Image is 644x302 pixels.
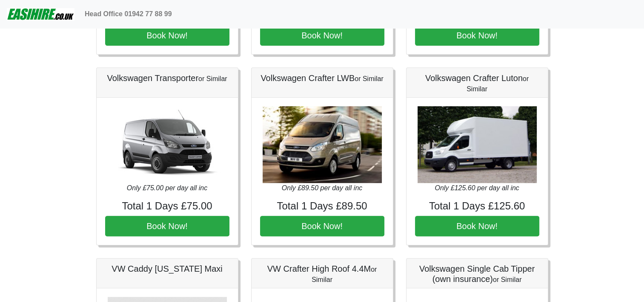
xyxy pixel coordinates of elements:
[415,25,539,46] button: Book Now!
[282,184,362,192] i: Only £89.50 per day all inc
[127,184,207,192] i: Only £75.00 per day all inc
[260,216,384,236] button: Book Now!
[105,200,229,212] h4: Total 1 Days £75.00
[435,184,519,192] i: Only £125.60 per day all inc
[7,6,74,23] img: easihire_logo_small.png
[415,200,539,212] h4: Total 1 Days £125.60
[105,216,229,236] button: Book Now!
[355,75,384,82] small: or Similar
[493,276,522,283] small: or Similar
[108,106,227,183] img: Volkswagen Transporter
[260,264,384,284] h5: VW Crafter High Roof 4.4M
[260,73,384,83] h5: Volkswagen Crafter LWB
[415,73,539,93] h5: Volkswagen Crafter Luton
[198,75,227,82] small: or Similar
[260,25,384,46] button: Book Now!
[263,106,382,183] img: Volkswagen Crafter LWB
[415,216,539,236] button: Book Now!
[415,264,539,284] h5: Volkswagen Single Cab Tipper (own insurance)
[418,106,537,183] img: Volkswagen Crafter Luton
[105,25,229,46] button: Book Now!
[105,73,229,83] h5: Volkswagen Transporter
[312,266,377,283] small: or Similar
[85,10,172,17] b: Head Office 01942 77 88 99
[260,200,384,212] h4: Total 1 Days £89.50
[81,6,175,23] a: Head Office 01942 77 88 99
[105,264,229,274] h5: VW Caddy [US_STATE] Maxi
